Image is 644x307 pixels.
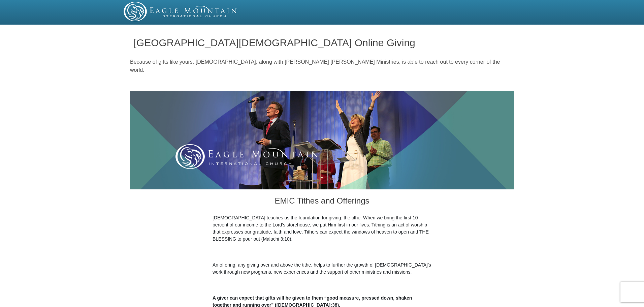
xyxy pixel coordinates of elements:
p: [DEMOGRAPHIC_DATA] teaches us the foundation for giving: the tithe. When we bring the first 10 pe... [213,214,431,243]
img: EMIC [124,2,237,21]
h3: EMIC Tithes and Offerings [213,189,431,214]
p: Because of gifts like yours, [DEMOGRAPHIC_DATA], along with [PERSON_NAME] [PERSON_NAME] Ministrie... [130,58,514,74]
h1: [GEOGRAPHIC_DATA][DEMOGRAPHIC_DATA] Online Giving [134,37,511,48]
p: An offering, any giving over and above the tithe, helps to further the growth of [DEMOGRAPHIC_DAT... [213,262,431,276]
